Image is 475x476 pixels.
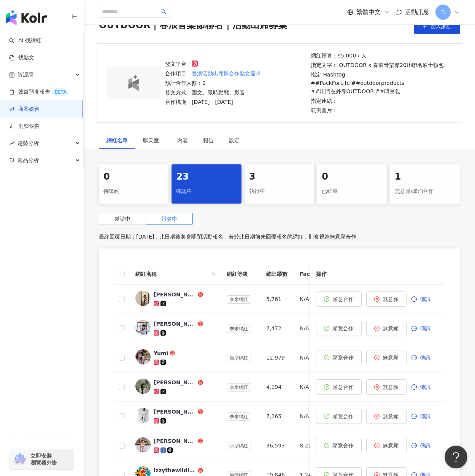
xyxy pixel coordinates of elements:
[10,449,74,470] a: chrome extension立即安裝 瀏覽器外掛
[294,373,352,402] td: N/A
[192,69,261,78] a: 春浪活動出席與合作貼文需求
[165,98,261,106] p: 合作檔期：[DATE] - [DATE]
[332,443,354,449] span: 願意合作
[154,379,196,386] div: [PERSON_NAME] ᵕ̈
[383,443,399,449] span: 無意願
[154,320,196,328] div: [PERSON_NAME]
[294,402,352,431] td: N/A
[161,216,177,222] span: 報名中
[161,9,167,14] span: search
[324,355,329,360] span: check-circle
[366,350,407,365] button: 無意願
[249,185,310,198] div: 執行中
[445,446,467,468] iframe: Help Scout Beacon - Open
[135,291,151,306] img: KOL Avatar
[411,291,438,307] button: 傳訊
[411,443,417,448] span: message
[260,373,294,402] td: 4,194
[311,79,350,87] p: ##PackForLife
[311,61,452,69] p: 指定文字： OUTDOOR x 春浪音樂節20th聯名波士頓包
[176,185,237,198] div: 確認中
[395,170,455,183] div: 1
[17,135,39,152] span: 趨勢分析
[135,320,151,335] img: KOL Avatar
[411,321,438,336] button: 傳訊
[99,231,460,242] p: 最終回覆日期：[DATE]，此日期後將會關閉活動報名，若於此日期前未回覆報名的網紅，則會視為無意願合作。
[17,152,39,169] span: 競品分析
[17,66,33,83] span: 資源庫
[9,141,14,146] span: rise
[411,384,417,390] span: message
[135,379,151,394] img: KOL Avatar
[322,170,382,183] div: 0
[383,296,399,302] span: 無意願
[260,431,294,460] td: 36,593
[9,37,41,45] a: searchAI 找網紅
[420,355,431,361] span: 傳訊
[249,170,310,183] div: 3
[99,19,287,34] span: OUTDOOR｜春浪音樂節聯名｜活動出席募集
[411,296,417,302] span: message
[374,355,380,360] span: close-circle
[294,264,352,285] th: Facebook 追蹤數
[114,216,130,222] span: 邀請中
[9,54,34,62] a: 找貼文
[316,321,362,336] button: 願意合作
[383,413,399,419] span: 無意願
[260,402,294,431] td: 7,265
[414,19,460,34] button: 加入網紅
[332,413,354,419] span: 願意合作
[351,79,404,87] p: ##outdoorproducts
[106,136,128,145] div: 網紅名單
[374,384,380,390] span: close-circle
[316,409,362,424] button: 願意合作
[9,123,40,130] a: 洞察報告
[260,314,294,343] td: 7,472
[411,355,417,360] span: message
[374,296,380,302] span: close-circle
[227,325,251,333] span: 奈米網紅
[260,285,294,314] td: 5,761
[324,296,329,302] span: check-circle
[227,354,251,362] span: 微型網紅
[210,268,218,280] span: search
[374,443,380,448] span: close-circle
[411,409,438,424] button: 傳訊
[405,8,429,16] span: 活動訊息
[383,325,399,331] span: 無意願
[366,321,407,336] button: 無意願
[12,453,27,465] img: chrome extension
[324,443,329,448] span: check-circle
[420,384,431,390] span: 傳訊
[30,452,57,466] span: 立即安裝 瀏覽器外掛
[203,136,214,145] div: 報告
[227,442,251,450] span: 小型網紅
[143,138,162,143] span: 聊天室
[176,170,237,183] div: 23
[135,270,208,278] span: 網紅名稱
[366,438,407,453] button: 無意願
[211,272,216,276] span: search
[135,349,151,365] img: KOL Avatar
[229,136,240,145] div: 設定
[227,295,251,304] span: 奈米網紅
[332,355,354,361] span: 願意合作
[316,438,362,453] button: 願意合作
[375,87,400,96] p: ##凹豆包
[9,105,40,113] a: 商案媒合
[177,136,188,145] div: 內容
[6,10,47,25] img: logo
[311,87,374,96] p: ##出門在外靠OUTDOOR
[311,97,452,105] p: 指定連結：
[332,384,354,390] span: 願意合作
[316,379,362,395] button: 願意合作
[420,443,431,449] span: 傳訊
[260,343,294,373] td: 12,979
[316,291,362,307] button: 願意合作
[294,314,352,343] td: N/A
[165,60,261,68] p: 發文平台：
[294,343,352,373] td: N/A
[383,355,399,361] span: 無意願
[154,349,168,357] div: Yumi
[420,413,431,419] span: 傳訊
